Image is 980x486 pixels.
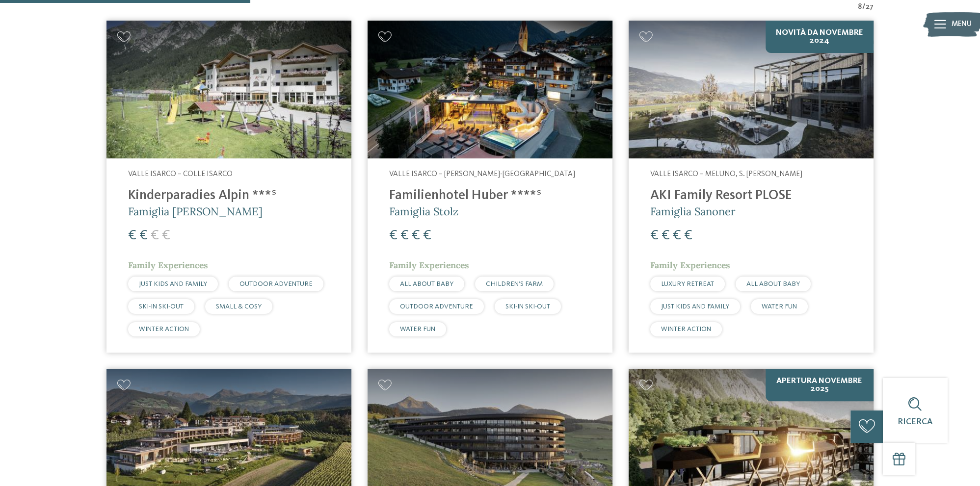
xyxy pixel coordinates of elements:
h4: Kinderparadies Alpin ***ˢ [128,188,330,204]
span: OUTDOOR ADVENTURE [400,303,473,310]
span: Family Experiences [650,259,730,271]
span: JUST KIDS AND FAMILY [139,281,207,287]
span: Valle Isarco – Colle Isarco [128,170,233,178]
span: WINTER ACTION [139,326,189,333]
span: € [400,229,409,243]
span: CHILDREN’S FARM [486,281,543,287]
h4: AKI Family Resort PLOSE [650,188,852,204]
span: JUST KIDS AND FAMILY [661,303,729,310]
span: Family Experiences [389,259,469,271]
img: Kinderparadies Alpin ***ˢ [106,21,351,158]
span: Famiglia Stolz [389,205,458,218]
a: Cercate un hotel per famiglie? Qui troverete solo i migliori! NOVITÀ da novembre 2024 Valle Isarc... [629,21,874,353]
span: Famiglia Sanoner [650,205,736,218]
span: € [673,229,681,243]
span: € [389,229,397,243]
img: Cercate un hotel per famiglie? Qui troverete solo i migliori! [368,21,612,158]
span: € [684,229,692,243]
span: WINTER ACTION [661,326,711,333]
span: € [423,229,431,243]
span: / [862,2,866,13]
span: Family Experiences [128,259,208,271]
a: Cercate un hotel per famiglie? Qui troverete solo i migliori! Valle Isarco – Colle Isarco Kinderp... [106,21,351,353]
a: Cercate un hotel per famiglie? Qui troverete solo i migliori! Valle Isarco – [PERSON_NAME]-[GEOGR... [368,21,612,353]
span: Valle Isarco – Meluno, S. [PERSON_NAME] [650,170,802,178]
span: WATER FUN [400,326,435,333]
span: ALL ABOUT BABY [400,281,453,287]
span: € [650,229,659,243]
span: SMALL & COSY [216,303,262,310]
span: € [662,229,670,243]
span: € [128,229,136,243]
span: € [412,229,420,243]
h4: Familienhotel Huber ****ˢ [389,188,591,204]
span: € [139,229,148,243]
span: Famiglia [PERSON_NAME] [128,205,263,218]
span: 8 [858,2,862,13]
span: ALL ABOUT BABY [746,281,800,287]
span: 27 [866,2,874,13]
span: Ricerca [898,418,933,426]
span: Valle Isarco – [PERSON_NAME]-[GEOGRAPHIC_DATA] [389,170,575,178]
span: € [151,229,159,243]
span: SKI-IN SKI-OUT [139,303,184,310]
span: WATER FUN [762,303,797,310]
span: OUTDOOR ADVENTURE [239,281,313,287]
span: SKI-IN SKI-OUT [505,303,550,310]
span: € [162,229,170,243]
img: Cercate un hotel per famiglie? Qui troverete solo i migliori! [629,21,874,158]
span: LUXURY RETREAT [661,281,714,287]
